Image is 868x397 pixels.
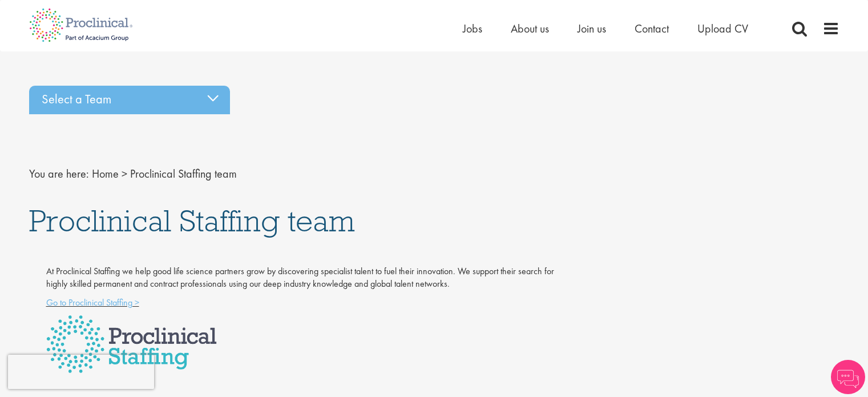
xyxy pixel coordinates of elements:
span: You are here: [29,166,89,181]
a: breadcrumb link [92,166,119,181]
a: Join us [578,21,606,36]
span: Proclinical Staffing team [130,166,237,181]
iframe: reCAPTCHA [8,355,154,389]
span: > [122,166,127,181]
img: Chatbot [831,360,865,394]
a: Jobs [463,21,482,36]
div: Select a Team [29,86,230,114]
a: Go to Proclinical Staffing > [46,296,139,308]
a: Contact [635,21,669,36]
p: At Proclinical Staffing we help good life science partners grow by discovering specialist talent ... [46,265,558,291]
span: Proclinical Staffing team [29,201,355,240]
a: About us [511,21,549,36]
img: Proclinical Staffing [46,315,217,373]
a: Upload CV [697,21,748,36]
